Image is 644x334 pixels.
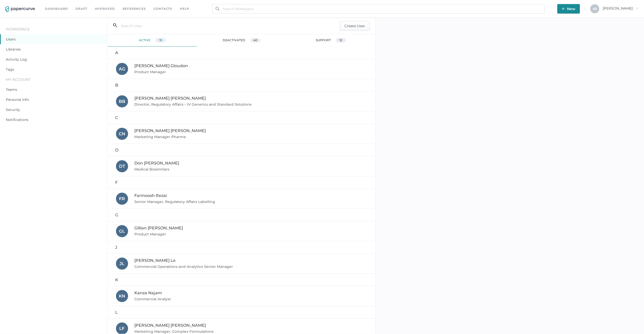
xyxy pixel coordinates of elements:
span: Medical Biosimilars [134,167,170,172]
span: F R [119,196,125,201]
input: Search Workspace [212,4,545,14]
a: Security [6,107,20,112]
img: search.bf03fe8b.svg [216,7,220,11]
a: BB[PERSON_NAME] [PERSON_NAME]Director, Regulatory Affairs – IV Generics and Standard Solutions [108,92,376,111]
button: New [557,4,580,14]
a: Users [6,37,16,41]
div: B [108,79,376,92]
span: Product Manager [134,232,167,236]
a: GLGillian [PERSON_NAME]Product Manager [108,221,376,241]
span: A G [119,66,125,71]
a: Approved [95,6,115,12]
div: D [108,144,376,156]
a: Personal Info [6,97,29,102]
span: L F [119,326,125,331]
span: C N [119,131,125,136]
span: Product Manager [134,70,167,74]
span: [PERSON_NAME] [PERSON_NAME] [134,323,206,328]
div: G [108,209,376,221]
span: Kanza Najam [134,290,162,295]
div: C [108,111,376,124]
a: Dashboard [45,6,68,12]
img: plus-white.e19ec114.svg [562,7,565,10]
a: FRFarinoosh RezaiSenior Manager, Regulatory Affairs Labelling [108,189,376,209]
span: Farinoosh Rezai [134,193,167,198]
a: Libraries [6,47,21,52]
div: deactivated [197,34,286,47]
a: CN[PERSON_NAME] [PERSON_NAME]Marketing Manager Pharma [108,124,376,144]
a: Notifications [6,117,28,122]
span: [PERSON_NAME] [PERSON_NAME] [134,96,206,101]
a: Teams [6,87,17,92]
div: active [108,34,197,47]
span: New [562,4,575,14]
a: Draft [75,6,87,12]
span: A S [593,7,597,11]
span: Marketing Manager Pharma [134,135,187,139]
span: Commercial Analyst [134,297,172,301]
span: G L [119,229,125,234]
a: Activity Log [6,57,27,62]
span: [PERSON_NAME] [603,6,639,11]
span: [PERSON_NAME] [PERSON_NAME] [134,128,206,133]
span: Gillian [PERSON_NAME] [134,226,183,230]
span: Marketing Manager, Complex Formulations [134,329,215,334]
i: search_left [113,23,117,27]
a: KNKanza NajamCommercial Analyst [108,286,376,306]
a: Create User [340,23,370,28]
img: papercurve-logo-colour.7244d18c.svg [5,6,35,12]
a: References [123,6,146,12]
span: J L [119,261,124,266]
a: Contacts [153,6,172,12]
span: Don [PERSON_NAME] [134,161,179,165]
div: help [180,6,189,12]
div: A [108,47,376,59]
button: Create User [340,21,370,31]
span: Commercial Operations and Analytics Senior Manager [134,264,234,269]
div: F [108,176,376,189]
span: D T [119,164,125,169]
a: AG[PERSON_NAME] GloudonProduct Manager [108,59,376,79]
a: DTDon [PERSON_NAME]Medical Biosimilars [108,156,376,176]
span: B B [119,99,125,104]
a: JL[PERSON_NAME] LeCommercial Operations and Analytics Senior Manager [108,254,376,274]
span: Create User [344,21,365,30]
div: L [108,306,376,319]
span: Senior Manager, Regulatory Affairs Labelling [134,199,216,204]
span: [PERSON_NAME] Le [134,258,176,263]
a: Tags [6,67,14,72]
div: J [108,241,376,254]
span: 12 [339,38,342,42]
span: Director, Regulatory Affairs – IV Generics and Standard Solutions [134,102,253,107]
div: K [108,274,376,286]
span: 19 [159,38,162,42]
span: K N [119,294,125,299]
span: [PERSON_NAME] Gloudon [134,63,188,68]
input: Search User [117,21,297,31]
i: arrow_right [635,6,639,10]
span: 40 [253,38,257,42]
div: support [286,34,375,47]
